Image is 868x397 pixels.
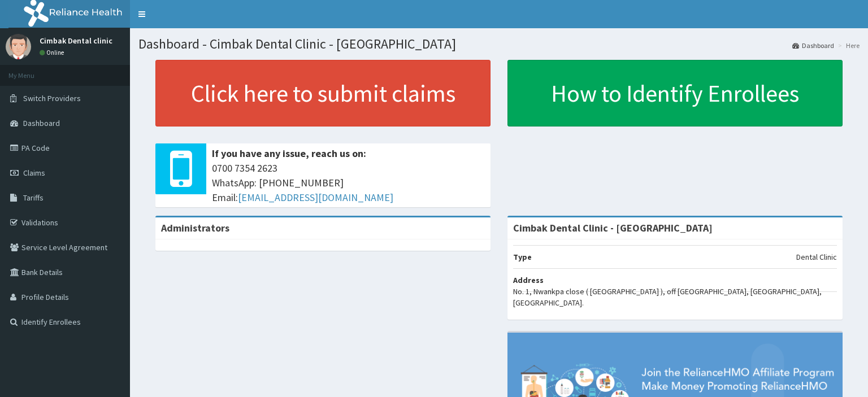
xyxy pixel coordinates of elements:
h1: Dashboard - Cimbak Dental Clinic - [GEOGRAPHIC_DATA] [138,37,860,51]
span: Claims [23,168,45,178]
b: If you have any issue, reach us on: [212,147,366,160]
a: Online [40,49,67,56]
b: Type [513,252,532,262]
p: Dental Clinic [796,251,837,263]
span: Switch Providers [23,93,81,103]
strong: Cimbak Dental Clinic - [GEOGRAPHIC_DATA] [513,221,713,234]
p: Cimbak Dental clinic [40,37,112,45]
a: [EMAIL_ADDRESS][DOMAIN_NAME] [238,191,393,204]
a: How to Identify Enrollees [507,60,843,126]
span: 0700 7354 2623 WhatsApp: [PHONE_NUMBER] Email: [212,161,485,204]
a: Dashboard [792,41,834,50]
span: Dashboard [23,118,60,128]
b: Address [513,275,544,285]
b: Administrators [161,221,229,234]
li: Here [835,41,860,50]
span: Tariffs [23,193,44,203]
p: No. 1, Nwankpa close ( [GEOGRAPHIC_DATA] ), off [GEOGRAPHIC_DATA], [GEOGRAPHIC_DATA], [GEOGRAPHIC... [513,286,837,308]
a: Click here to submit claims [155,60,491,126]
img: User Image [6,34,31,59]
